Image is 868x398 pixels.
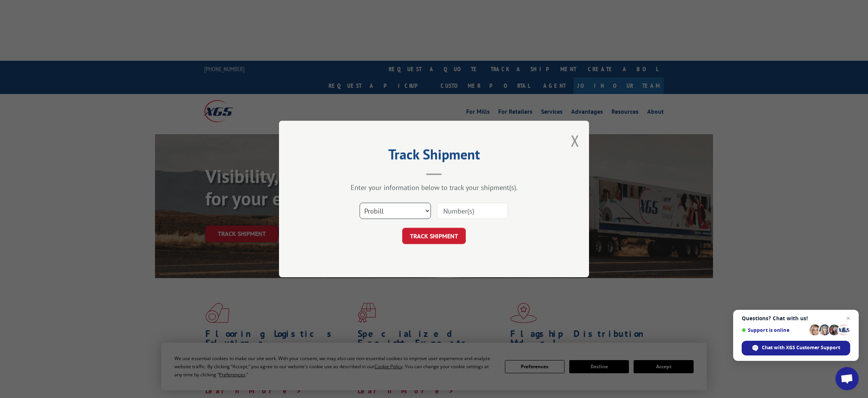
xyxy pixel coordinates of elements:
[844,314,853,323] span: Close chat
[742,327,807,333] span: Support is online
[437,203,508,219] input: Number(s)
[318,183,550,192] div: Enter your information below to track your shipment(s).
[742,341,850,355] div: Chat with XGS Customer Support
[402,228,466,244] button: TRACK SHIPMENT
[835,367,859,390] div: Open chat
[742,315,850,321] span: Questions? Chat with us!
[762,344,840,351] span: Chat with XGS Customer Support
[571,130,579,151] button: Close modal
[318,149,550,164] h2: Track Shipment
